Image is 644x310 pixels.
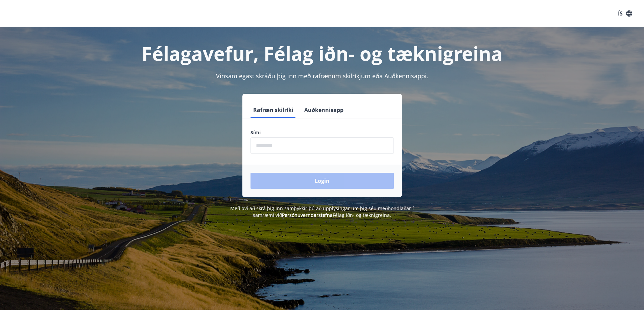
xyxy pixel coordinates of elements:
h1: Félagavefur, Félag iðn- og tæknigreina [87,40,557,66]
button: Rafræn skilríki [251,102,296,118]
span: Vinsamlegast skráðu þig inn með rafrænum skilríkjum eða Auðkennisappi. [216,72,428,80]
a: Persónuverndarstefna [282,212,333,218]
label: Sími [251,129,394,136]
button: ÍS [614,7,636,20]
button: Auðkennisapp [302,102,346,118]
span: Með því að skrá þig inn samþykkir þú að upplýsingar um þig séu meðhöndlaðar í samræmi við Félag i... [230,205,414,218]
